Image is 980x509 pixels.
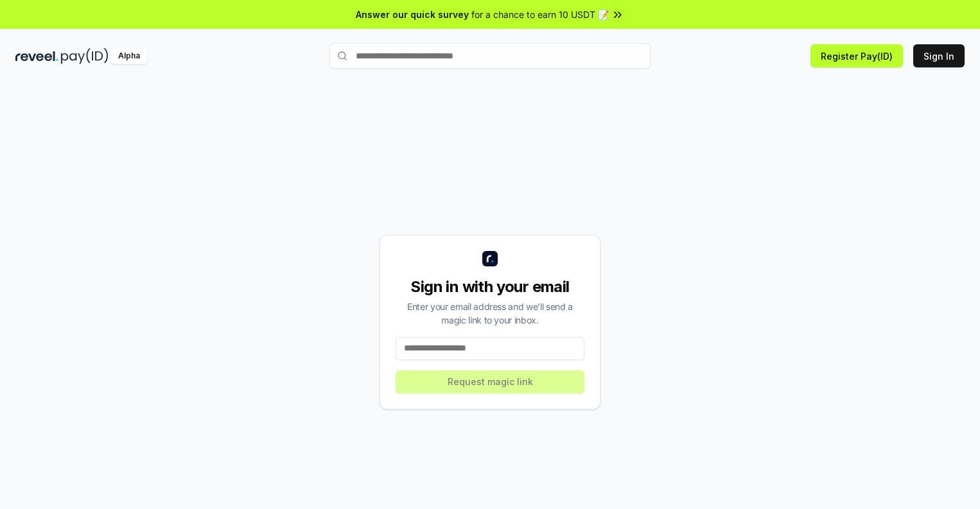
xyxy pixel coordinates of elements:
img: reveel_dark [15,48,58,64]
span: for a chance to earn 10 USDT 📝 [471,8,609,21]
div: Sign in with your email [396,277,584,297]
button: Register Pay(ID) [810,44,903,67]
img: pay_id [61,48,109,64]
img: logo_small [482,251,498,266]
span: Answer our quick survey [356,8,469,21]
div: Enter your email address and we’ll send a magic link to your inbox. [396,300,584,327]
button: Sign In [913,44,965,67]
div: Alpha [111,48,147,64]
